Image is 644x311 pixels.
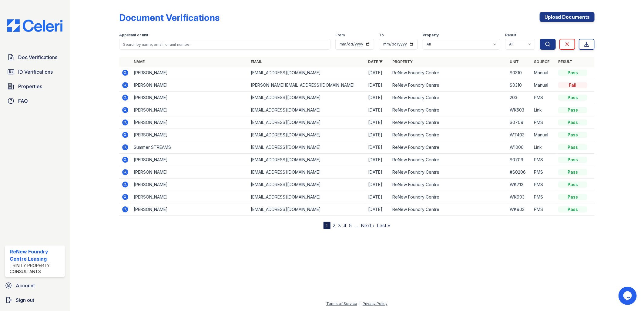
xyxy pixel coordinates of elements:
[390,166,507,179] td: ReNew Foundry Centre
[558,206,587,212] div: Pass
[131,104,249,116] td: [PERSON_NAME]
[366,129,390,141] td: [DATE]
[5,95,65,107] a: FAQ
[532,203,556,216] td: PMS
[532,129,556,141] td: Manual
[131,179,249,191] td: [PERSON_NAME]
[131,79,249,92] td: [PERSON_NAME]
[510,59,519,64] a: Unit
[505,33,516,38] label: Result
[507,154,532,166] td: S0709
[131,191,249,203] td: [PERSON_NAME]
[249,166,366,179] td: [EMAIL_ADDRESS][DOMAIN_NAME]
[390,179,507,191] td: ReNew Foundry Centre
[249,154,366,166] td: [EMAIL_ADDRESS][DOMAIN_NAME]
[349,222,352,229] a: 5
[558,82,587,88] div: Fail
[534,59,549,64] a: Source
[532,79,556,92] td: Manual
[251,59,262,64] a: Email
[324,222,330,229] div: 1
[366,141,390,154] td: [DATE]
[5,66,65,78] a: ID Verifications
[366,203,390,216] td: [DATE]
[507,191,532,203] td: WK903
[119,39,331,50] input: Search by name, email, or unit number
[366,67,390,79] td: [DATE]
[423,33,439,38] label: Property
[249,203,366,216] td: [EMAIL_ADDRESS][DOMAIN_NAME]
[366,104,390,116] td: [DATE]
[2,294,67,306] a: Sign out
[249,116,366,129] td: [EMAIL_ADDRESS][DOMAIN_NAME]
[335,33,345,38] label: From
[390,79,507,92] td: ReNew Foundry Centre
[532,166,556,179] td: PMS
[558,107,587,113] div: Pass
[558,119,587,125] div: Pass
[249,129,366,141] td: [EMAIL_ADDRESS][DOMAIN_NAME]
[366,116,390,129] td: [DATE]
[344,222,347,229] a: 4
[507,166,532,179] td: #S0206
[10,248,62,263] div: ReNew Foundry Centre Leasing
[326,301,357,306] a: Terms of Service
[532,141,556,154] td: Link
[507,141,532,154] td: W1006
[333,222,336,229] a: 2
[131,129,249,141] td: [PERSON_NAME]
[390,191,507,203] td: ReNew Foundry Centre
[366,179,390,191] td: [DATE]
[532,179,556,191] td: PMS
[390,129,507,141] td: ReNew Foundry Centre
[359,301,361,306] div: |
[558,144,587,150] div: Pass
[558,70,587,76] div: Pass
[540,12,595,22] a: Upload Documents
[368,59,383,64] a: Date ▼
[131,154,249,166] td: [PERSON_NAME]
[134,59,145,64] a: Name
[361,222,375,229] a: Next ›
[131,92,249,104] td: [PERSON_NAME]
[390,104,507,116] td: ReNew Foundry Centre
[18,83,42,90] span: Properties
[16,282,35,289] span: Account
[379,33,384,38] label: To
[507,179,532,191] td: WK712
[18,54,57,61] span: Doc Verifications
[558,182,587,188] div: Pass
[558,169,587,175] div: Pass
[338,222,341,229] a: 3
[532,67,556,79] td: Manual
[377,222,391,229] a: Last »
[131,166,249,179] td: [PERSON_NAME]
[558,194,587,200] div: Pass
[131,67,249,79] td: [PERSON_NAME]
[390,116,507,129] td: ReNew Foundry Centre
[532,191,556,203] td: PMS
[363,301,387,306] a: Privacy Policy
[507,203,532,216] td: WK903
[532,104,556,116] td: Link
[249,104,366,116] td: [EMAIL_ADDRESS][DOMAIN_NAME]
[366,166,390,179] td: [DATE]
[558,157,587,163] div: Pass
[249,92,366,104] td: [EMAIL_ADDRESS][DOMAIN_NAME]
[18,68,53,75] span: ID Verifications
[532,92,556,104] td: PMS
[558,59,572,64] a: Result
[131,116,249,129] td: [PERSON_NAME]
[392,59,413,64] a: Property
[131,141,249,154] td: Summer STREAMS
[2,19,67,32] img: CE_Logo_Blue-a8612792a0a2168367f1c8372b55b34899dd931a85d93a1a3d3e32e68fde9ad4.png
[558,132,587,138] div: Pass
[354,222,359,229] span: …
[10,263,62,275] div: Trinity Property Consultants
[5,80,65,92] a: Properties
[532,154,556,166] td: PMS
[2,279,67,292] a: Account
[390,92,507,104] td: ReNew Foundry Centre
[507,116,532,129] td: S0709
